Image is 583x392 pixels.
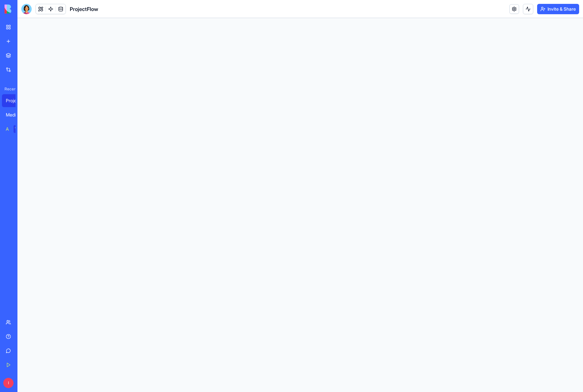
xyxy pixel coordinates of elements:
span: Recent [2,86,16,92]
div: TRY [14,125,24,133]
span: ProjectFlow [70,5,98,13]
div: Media Agency Worksheet [6,112,24,118]
a: AI Logo GeneratorTRY [2,123,28,136]
a: ProjectFlow [2,94,28,107]
div: ProjectFlow [6,97,24,104]
div: AI Logo Generator [6,126,9,132]
span: I [3,378,14,388]
button: Invite & Share [537,4,579,14]
img: logo [5,5,45,14]
a: Media Agency Worksheet [2,108,28,121]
